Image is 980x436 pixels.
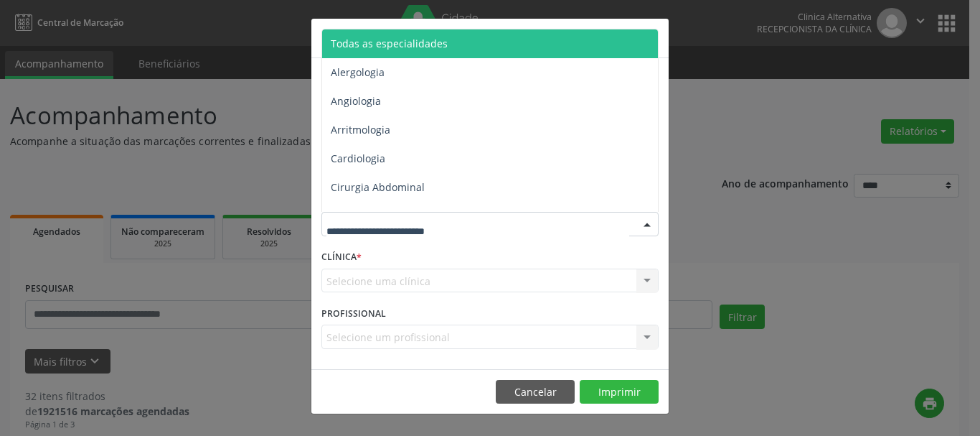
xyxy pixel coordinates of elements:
span: Cirurgia Bariatrica [331,209,419,223]
label: PROFISSIONAL [321,302,386,325]
span: Angiologia [331,94,381,108]
label: CLÍNICA [321,246,362,269]
button: Close [640,19,669,54]
span: Cirurgia Abdominal [331,180,425,194]
span: Todas as especialidades [331,37,448,50]
span: Arritmologia [331,123,390,136]
button: Cancelar [496,380,575,404]
span: Cardiologia [331,152,385,165]
button: Imprimir [580,380,659,404]
h5: Relatório de agendamentos [321,29,486,47]
span: Alergologia [331,65,385,79]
